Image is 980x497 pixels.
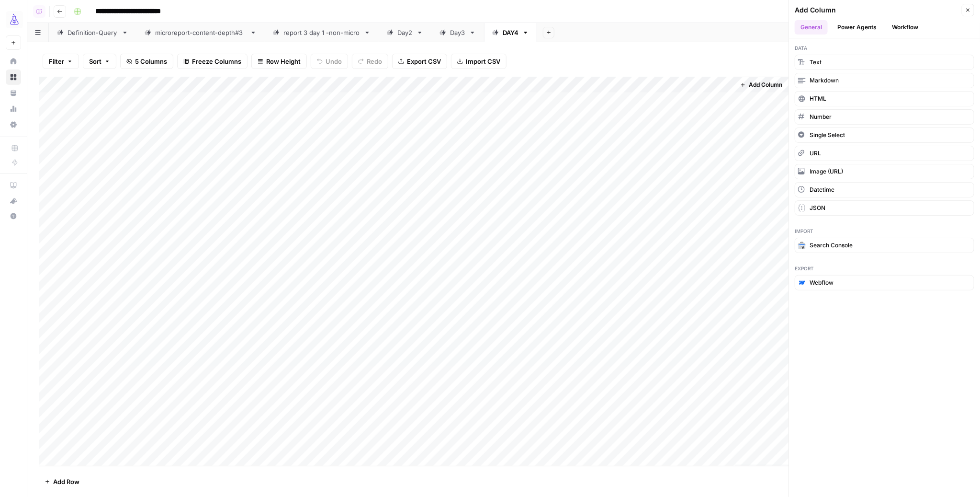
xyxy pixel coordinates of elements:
[397,28,413,37] div: Day2
[311,54,348,69] button: Undo
[6,208,21,224] button: Help + Support
[251,54,307,69] button: Row Height
[466,57,500,66] span: Import CSV
[795,200,974,216] button: JSON
[6,101,21,116] a: Usage
[795,20,828,35] button: General
[795,146,974,161] button: URL
[6,193,21,208] button: What's new?
[352,54,388,69] button: Redo
[379,23,431,42] a: Day2
[53,477,79,486] span: Add Row
[431,23,484,42] a: Day3
[6,54,21,69] a: Home
[367,57,382,66] span: Redo
[68,28,118,37] div: Definition-Query
[136,23,265,42] a: microreport-content-depth#3
[795,91,974,106] button: HTML
[6,8,21,32] button: Workspace: AirOps Growth
[407,57,441,66] span: Export CSV
[795,182,974,197] button: Datetime
[832,20,882,35] button: Power Agents
[39,474,85,489] button: Add Row
[795,164,974,179] button: Image (URL)
[795,227,974,235] span: Import
[810,76,839,85] span: Markdown
[326,57,342,66] span: Undo
[6,117,21,132] a: Settings
[266,57,301,66] span: Row Height
[283,28,360,37] div: report 3 day 1 -non-micro
[6,85,21,101] a: Your Data
[810,185,834,194] span: Datetime
[392,54,447,69] button: Export CSV
[810,204,825,212] span: JSON
[49,57,64,66] span: Filter
[795,55,974,70] button: Text
[810,58,822,67] span: Text
[795,275,974,290] button: Webflow
[795,238,974,253] button: Search Console
[265,23,379,42] a: report 3 day 1 -non-micro
[451,54,507,69] button: Import CSV
[6,11,23,28] img: AirOps Growth Logo
[6,194,21,208] div: What's new?
[810,94,826,103] span: HTML
[120,54,173,69] button: 5 Columns
[450,28,465,37] div: Day3
[810,131,845,139] span: Single Select
[810,113,832,121] span: Number
[135,57,167,66] span: 5 Columns
[89,57,101,66] span: Sort
[177,54,248,69] button: Freeze Columns
[795,265,974,272] span: Export
[795,127,974,143] button: Single Select
[810,149,821,158] span: URL
[83,54,116,69] button: Sort
[6,69,21,85] a: Browse
[49,23,136,42] a: Definition-Query
[192,57,241,66] span: Freeze Columns
[6,178,21,193] a: AirOps Academy
[886,20,924,35] button: Workflow
[43,54,79,69] button: Filter
[795,44,974,52] span: Data
[503,28,518,37] div: DAY4
[736,79,786,91] button: Add Column
[749,81,782,89] span: Add Column
[810,167,843,176] span: Image (URL)
[810,241,853,250] span: Search Console
[155,28,246,37] div: microreport-content-depth#3
[795,109,974,125] button: Number
[484,23,537,42] a: DAY4
[810,278,834,287] span: Webflow
[795,73,974,88] button: Markdown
